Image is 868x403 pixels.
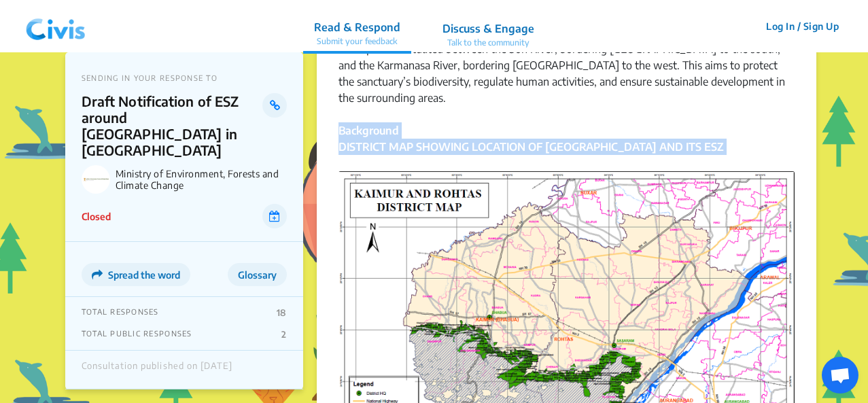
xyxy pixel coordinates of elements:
[757,16,848,37] button: Log In / Sign Up
[116,168,287,191] p: Ministry of Environment, Forests and Climate Change
[82,307,159,318] p: TOTAL RESPONSES
[238,269,277,281] span: Glossary
[822,357,858,393] div: Open chat
[82,263,190,286] button: Spread the word
[314,19,400,35] p: Read & Respond
[338,140,724,154] strong: DISTRICT MAP SHOWING LOCATION OF [GEOGRAPHIC_DATA] AND ITS ESZ
[338,41,795,106] div: It is a plateau situated between the Son River, bordering [GEOGRAPHIC_DATA] to the south, and the...
[281,329,286,340] p: 2
[20,6,91,47] img: navlogo.png
[442,37,534,49] p: Talk to the community
[314,35,400,48] p: Submit your feedback
[442,20,534,37] p: Discuss & Engage
[82,329,192,340] p: TOTAL PUBLIC RESPONSES
[82,165,110,194] img: Ministry of Environment, Forests and Climate Change logo
[82,73,287,82] p: SENDING IN YOUR RESPONSE TO
[338,124,399,137] strong: Background
[108,269,180,281] span: Spread the word
[277,307,287,318] p: 18
[82,209,111,224] p: Closed
[228,263,287,286] button: Glossary
[82,93,263,158] p: Draft Notification of ESZ around [GEOGRAPHIC_DATA] in [GEOGRAPHIC_DATA]
[82,361,232,379] div: Consultation published on [DATE]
